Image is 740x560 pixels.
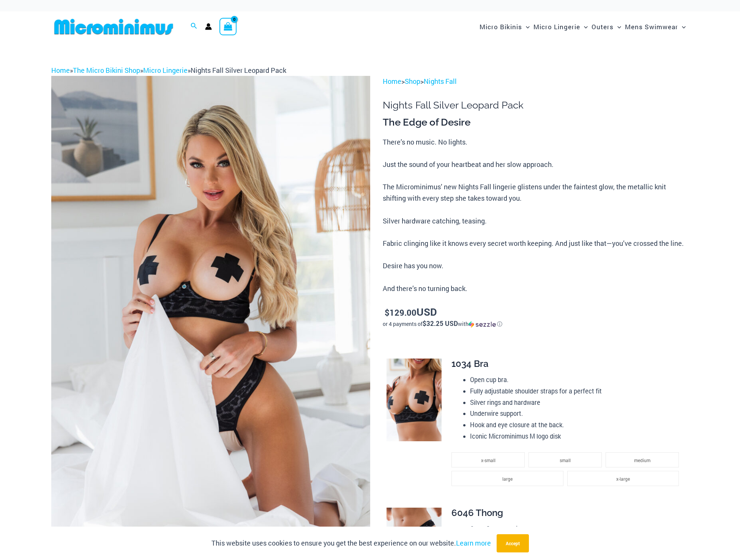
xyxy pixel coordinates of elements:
a: Micro BikinisMenu ToggleMenu Toggle [478,15,532,38]
p: USD [383,306,689,318]
li: large [451,471,563,486]
a: Search icon link [191,22,197,31]
p: > > [383,76,689,87]
a: Shop [405,77,420,86]
a: Mens SwimwearMenu ToggleMenu Toggle [623,15,688,38]
a: Micro LingerieMenu ToggleMenu Toggle [532,15,590,38]
li: medium [606,452,679,467]
span: » » » [51,66,286,75]
img: Nights Fall Silver Leopard 1036 Bra 6046 Thong [51,76,370,554]
a: The Micro Bikini Shop [73,66,140,75]
img: MM SHOP LOGO FLAT [51,18,176,35]
a: View Shopping Cart, empty [219,18,237,35]
nav: Site Navigation [477,14,689,39]
h3: The Edge of Desire [383,116,689,129]
span: Micro Lingerie [533,17,580,36]
span: 6046 Thong [451,507,503,518]
p: There’s no music. No lights. Just the sound of your heartbeat and her slow approach. The Micromin... [383,137,689,294]
bdi: 129.00 [385,307,417,318]
li: Open Crotch design. [470,523,683,535]
span: 1034 Bra [451,358,489,369]
span: x-large [616,476,630,482]
img: Nights Fall Silver Leopard 1036 Bra [387,359,442,441]
li: Fully adjustable shoulder straps for a perfect fit [470,385,683,397]
li: Iconic Microminimus M logo disk [470,431,683,442]
span: Mens Swimwear [625,17,678,36]
h1: Nights Fall Silver Leopard Pack [383,99,689,111]
span: medium [634,457,650,463]
a: Home [383,77,401,86]
a: Learn more [456,538,491,547]
img: Sezzle [469,321,496,328]
li: small [529,452,602,467]
div: or 4 payments of$32.25 USDwithSezzle Click to learn more about Sezzle [383,320,689,328]
span: Micro Bikinis [480,17,522,36]
a: Micro Lingerie [143,66,188,75]
span: large [502,476,513,482]
span: Menu Toggle [580,17,588,36]
span: Menu Toggle [678,17,686,36]
a: Nights Fall [424,77,457,86]
li: Underwire support. [470,408,683,419]
li: Open cup bra. [470,374,683,385]
li: Hook and eye closure at the back. [470,419,683,431]
li: Silver rings and hardware [470,397,683,408]
span: small [560,457,571,463]
span: x-small [481,457,495,463]
a: Account icon link [205,23,212,30]
span: Outers [592,17,614,36]
span: Menu Toggle [522,17,530,36]
span: Menu Toggle [614,17,621,36]
span: Nights Fall Silver Leopard Pack [191,66,286,75]
p: This website uses cookies to ensure you get the best experience on our website. [211,538,491,549]
div: or 4 payments of with [383,320,689,328]
li: x-small [451,452,525,467]
a: OutersMenu ToggleMenu Toggle [590,15,623,38]
li: x-large [567,471,679,486]
button: Accept [497,534,529,552]
a: Home [51,66,70,75]
span: $32.25 USD [423,319,458,328]
span: $ [385,307,390,318]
